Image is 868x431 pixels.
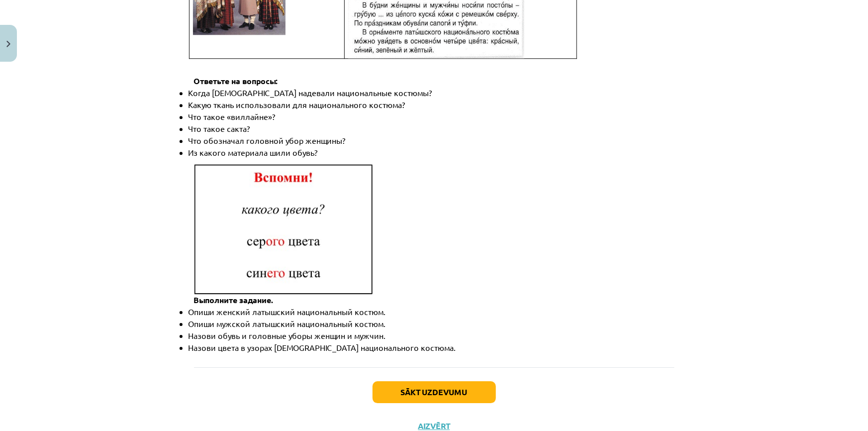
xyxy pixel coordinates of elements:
span: Какую ткань использовали для национального костюма? [189,100,405,109]
button: Sākt uzdevumu [373,381,496,403]
img: icon-close-lesson-0947bae3869378f0d4975bcd49f059093ad1ed9edebbc8119c70593378902aed.svg [6,41,10,47]
span: Из какого материала шили обувь? [189,147,318,157]
span: Назови цвета в узорах [DEMOGRAPHIC_DATA] национального костюма [189,342,454,352]
span: Назови обувь и головные уборы женщин и мужчин. [189,330,386,340]
span: . [454,342,456,352]
span: Когда [DEMOGRAPHIC_DATA] надевали национальные костюмы? [189,88,432,98]
span: ие. [262,295,274,305]
span: Опиши мужской латышс [189,319,281,328]
span: Ответьте на вопросы: [194,76,279,86]
span: Что обозначал головной убор женщины? [189,135,346,145]
span: кий национальный костюм. [281,319,386,328]
span: Что такое «виллайне»? [189,111,276,121]
span: Выполните задан [194,295,262,305]
button: Aizvērt [415,421,453,431]
span: Что такое сакта? [189,123,250,133]
span: Опиши женский латышский национальный костюм. [189,307,386,317]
